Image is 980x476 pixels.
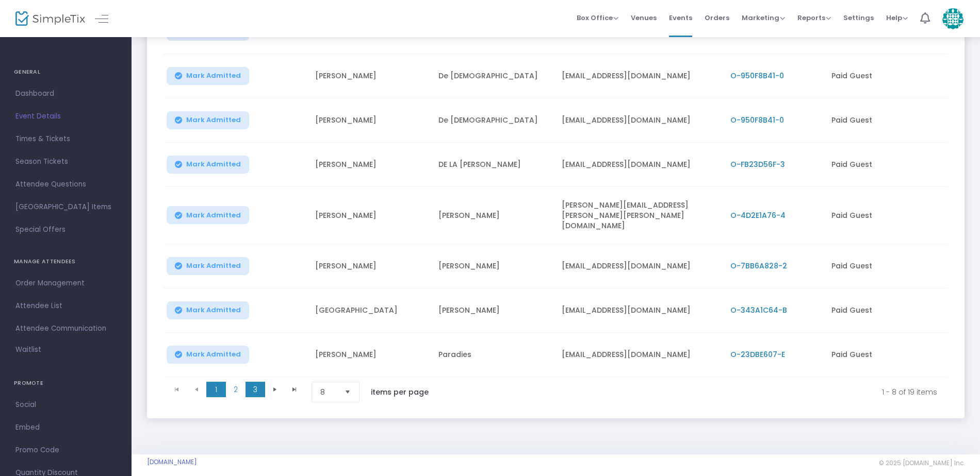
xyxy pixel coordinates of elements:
[730,115,784,125] span: O-950F8B41-0
[285,382,304,397] span: Go to the last page
[167,156,249,174] button: Mark Admitted
[631,5,657,31] span: Venues
[186,262,241,270] span: Mark Admitted
[309,333,432,377] td: [PERSON_NAME]
[15,200,116,214] span: [GEOGRAPHIC_DATA] Items
[843,5,874,31] span: Settings
[309,244,432,288] td: [PERSON_NAME]
[825,98,949,143] td: Paid Guest
[742,13,785,23] span: Marketing
[879,459,965,467] span: © 2025 [DOMAIN_NAME] Inc.
[15,444,116,457] span: Promo Code
[432,98,556,143] td: De [DEMOGRAPHIC_DATA]
[15,87,116,100] span: Dashboard
[432,187,556,244] td: [PERSON_NAME]
[309,54,432,98] td: [PERSON_NAME]
[206,382,226,397] span: Page 1
[825,54,949,98] td: Paid Guest
[556,54,724,98] td: [EMAIL_ADDRESS][DOMAIN_NAME]
[556,333,724,377] td: [EMAIL_ADDRESS][DOMAIN_NAME]
[186,72,241,80] span: Mark Admitted
[825,288,949,333] td: Paid Guest
[432,288,556,333] td: [PERSON_NAME]
[556,244,724,288] td: [EMAIL_ADDRESS][DOMAIN_NAME]
[15,110,116,123] span: Event Details
[15,277,116,290] span: Order Management
[271,385,279,394] span: Go to the next page
[15,178,116,191] span: Attendee Questions
[730,71,784,81] span: O-950F8B41-0
[147,458,197,466] a: [DOMAIN_NAME]
[309,288,432,333] td: [GEOGRAPHIC_DATA]
[730,305,787,315] span: O-343A1C64-B
[167,301,249,319] button: Mark Admitted
[309,187,432,244] td: [PERSON_NAME]
[14,62,118,82] h4: GENERAL
[167,257,249,275] button: Mark Admitted
[730,210,786,220] span: O-4D2E1A76-4
[432,244,556,288] td: [PERSON_NAME]
[705,5,729,31] span: Orders
[432,333,556,377] td: Paradies
[577,13,618,23] span: Box Office
[450,382,937,402] kendo-pager-info: 1 - 8 of 19 items
[825,244,949,288] td: Paid Guest
[309,143,432,187] td: [PERSON_NAME]
[15,132,116,146] span: Times & Tickets
[246,382,265,397] span: Page 3
[371,387,429,397] label: items per page
[15,223,116,236] span: Special Offers
[15,398,116,412] span: Social
[825,333,949,377] td: Paid Guest
[186,160,241,168] span: Mark Admitted
[797,13,831,23] span: Reports
[15,421,116,434] span: Embed
[432,143,556,187] td: DE LA [PERSON_NAME]
[669,5,692,31] span: Events
[167,67,249,85] button: Mark Admitted
[730,261,787,271] span: O-7BB6A828-2
[309,98,432,143] td: [PERSON_NAME]
[556,288,724,333] td: [EMAIL_ADDRESS][DOMAIN_NAME]
[15,299,116,313] span: Attendee List
[186,211,241,219] span: Mark Admitted
[730,349,785,360] span: O-23DBE607-E
[186,306,241,314] span: Mark Admitted
[556,98,724,143] td: [EMAIL_ADDRESS][DOMAIN_NAME]
[167,206,249,224] button: Mark Admitted
[340,382,355,402] button: Select
[265,382,285,397] span: Go to the next page
[186,350,241,359] span: Mark Admitted
[14,373,118,394] h4: PROMOTE
[556,143,724,187] td: [EMAIL_ADDRESS][DOMAIN_NAME]
[556,187,724,244] td: [PERSON_NAME][EMAIL_ADDRESS][PERSON_NAME][PERSON_NAME][DOMAIN_NAME]
[15,322,116,335] span: Attendee Communication
[730,159,785,169] span: O-FB23D56F-3
[186,116,241,124] span: Mark Admitted
[290,385,299,394] span: Go to the last page
[886,13,908,23] span: Help
[432,54,556,98] td: De [DEMOGRAPHIC_DATA]
[167,111,249,129] button: Mark Admitted
[15,345,41,355] span: Waitlist
[15,155,116,168] span: Season Tickets
[14,251,118,272] h4: MANAGE ATTENDEES
[320,387,336,397] span: 8
[825,143,949,187] td: Paid Guest
[167,346,249,364] button: Mark Admitted
[226,382,246,397] span: Page 2
[825,187,949,244] td: Paid Guest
